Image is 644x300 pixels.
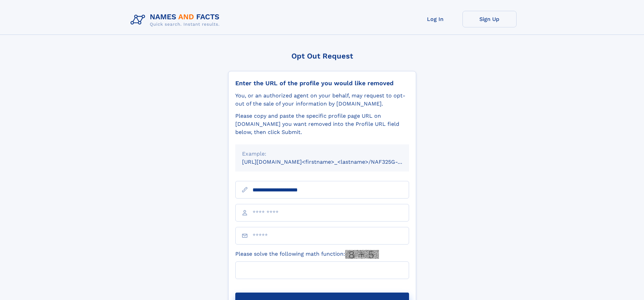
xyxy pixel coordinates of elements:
div: Please copy and paste the specific profile page URL on [DOMAIN_NAME] you want removed into the Pr... [235,112,409,136]
div: Opt Out Request [228,52,416,60]
a: Sign Up [462,11,517,27]
img: Logo Names and Facts [128,11,225,29]
label: Please solve the following math function: [235,250,379,259]
div: You, or an authorized agent on your behalf, may request to opt-out of the sale of your informatio... [235,92,409,108]
div: Enter the URL of the profile you would like removed [235,79,409,87]
a: Log In [408,11,462,27]
div: Example: [242,150,402,158]
small: [URL][DOMAIN_NAME]<firstname>_<lastname>/NAF325G-xxxxxxxx [242,159,422,165]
